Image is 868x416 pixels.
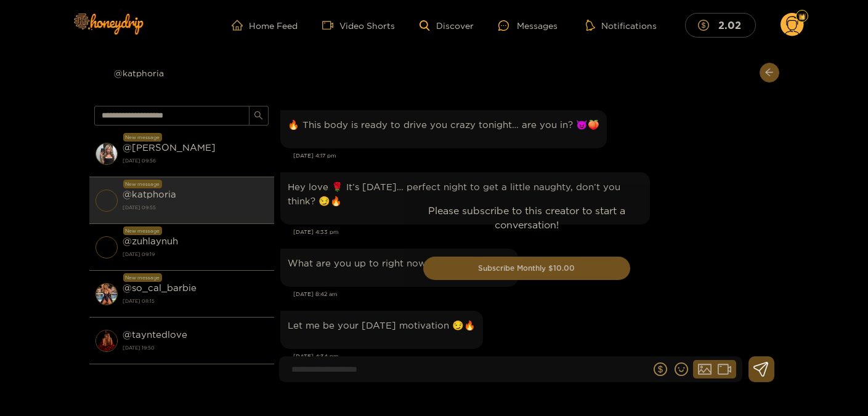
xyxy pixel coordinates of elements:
[123,342,268,353] strong: [DATE] 19:50
[423,204,630,232] p: Please subscribe to this creator to start a conversation!
[123,282,197,293] strong: @ so_cal_barbie
[423,257,630,280] button: Subscribe Monthly $10.00
[716,18,743,31] mark: 2.02
[89,63,274,82] div: @katphoria
[498,18,558,33] div: Messages
[760,63,779,82] button: arrow-left
[123,226,162,235] div: New message
[123,180,162,188] div: New message
[95,236,118,258] img: conversation
[95,330,118,352] img: conversation
[698,20,715,31] span: dollar
[254,111,263,121] span: search
[322,20,339,31] span: video-camera
[765,68,774,78] span: arrow-left
[95,283,118,305] img: conversation
[123,329,187,340] strong: @ tayntedlove
[798,13,806,20] img: Fan Level
[123,249,268,260] strong: [DATE] 09:19
[123,142,216,153] strong: @ [PERSON_NAME]
[322,20,395,31] a: Video Shorts
[232,20,249,31] span: home
[123,133,162,142] div: New message
[420,20,473,31] a: Discover
[123,236,178,246] strong: @ zuhlaynuh
[123,273,162,282] div: New message
[582,19,660,31] button: Notifications
[123,155,268,166] strong: [DATE] 09:56
[685,13,756,37] button: 2.02
[249,106,269,126] button: search
[95,190,118,212] img: conversation
[123,189,176,199] strong: @ katphoria
[123,202,268,213] strong: [DATE] 09:55
[95,143,118,165] img: conversation
[232,20,298,31] a: Home Feed
[123,295,268,306] strong: [DATE] 08:15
